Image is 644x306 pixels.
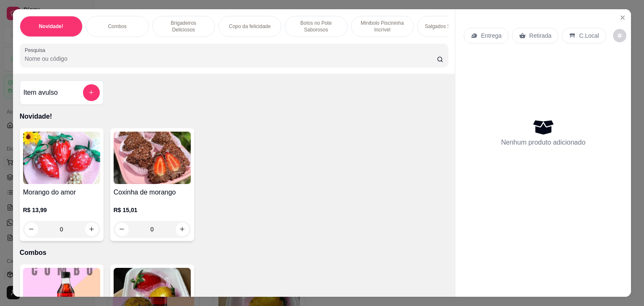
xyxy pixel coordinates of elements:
[613,29,626,42] button: decrease-product-quantity
[579,31,599,40] p: C.Local
[25,47,48,54] label: Pesquisa
[23,206,100,214] p: R$ 13,99
[616,11,629,24] button: Close
[114,206,191,214] p: R$ 15,01
[23,132,100,184] img: product-image
[39,23,63,30] p: Novidade!
[20,112,449,122] p: Novidade!
[481,31,501,40] p: Entrega
[114,187,191,197] h4: Coxinha de morango
[501,137,585,148] p: Nenhum produto adicionado
[25,54,437,63] input: Pesquisa
[108,23,127,30] p: Combos
[425,23,472,30] p: Salgados Suculentos
[114,132,191,184] img: product-image
[358,20,407,33] p: Minibolo Piscininha Incrível
[159,20,208,33] p: Brigadeiros Deliciosos
[23,88,58,98] h4: Item avulso
[229,23,270,30] p: Copo da felicidade
[20,248,449,258] p: Combos
[529,31,551,40] p: Retirada
[83,84,100,101] button: add-separate-item
[23,187,100,197] h4: Morango do amor
[292,20,340,33] p: Bolos no Pote Saborosos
